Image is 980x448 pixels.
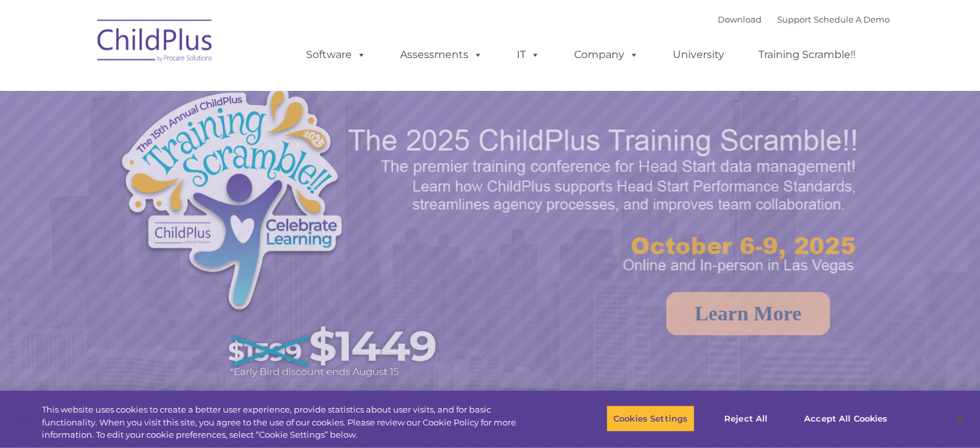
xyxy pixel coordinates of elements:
button: Accept All Cookies [797,405,894,432]
img: ChildPlus by Procare Solutions [91,10,220,75]
a: University [660,42,737,68]
a: Learn More [666,292,830,335]
a: Assessments [387,42,495,68]
a: Company [561,42,651,68]
a: Software [293,42,379,68]
a: Training Scramble!! [745,42,869,68]
a: Download [718,14,762,24]
a: IT [504,42,553,68]
div: This website uses cookies to create a better user experience, provide statistics about user visit... [42,404,539,442]
button: Close [945,404,974,433]
a: Schedule A Demo [814,14,890,24]
button: Cookies Settings [606,405,695,432]
a: Support [777,14,811,24]
button: Reject All [706,405,786,432]
font: | [718,14,890,24]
